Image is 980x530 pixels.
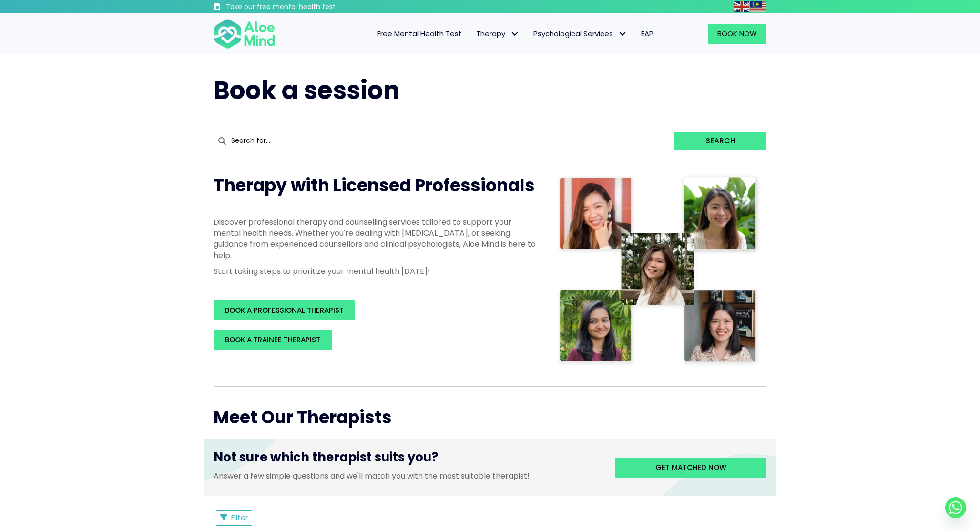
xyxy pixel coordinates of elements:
[615,27,629,41] span: Psychological Services: submenu
[226,2,387,12] h3: Take our free mental health test
[469,24,526,44] a: TherapyTherapy: submenu
[216,510,252,526] button: Filter Listings
[615,458,766,478] a: Get matched now
[674,132,766,150] button: Search
[708,24,766,44] a: Book Now
[526,24,634,44] a: Psychological ServicesPsychological Services: submenu
[214,73,400,108] span: Book a session
[288,24,661,44] nav: Menu
[476,29,519,39] span: Therapy
[533,29,627,39] span: Psychological Services
[508,27,521,41] span: Therapy: submenu
[214,300,355,320] a: BOOK A PROFESSIONAL THERAPIST
[225,335,320,345] span: BOOK A TRAINEE THERAPIST
[750,1,766,12] a: Malay
[557,174,761,367] img: Therapist collage
[634,24,661,44] a: EAP
[655,462,726,472] span: Get matched now
[214,266,538,277] p: Start taking steps to prioritize your mental health [DATE]!
[377,29,462,39] span: Free Mental Health Test
[370,24,469,44] a: Free Mental Health Test
[214,470,601,481] p: Answer a few simple questions and we'll match you with the most suitable therapist!
[750,1,766,12] img: ms
[214,449,601,470] h3: Not sure which therapist suits you?
[231,512,248,522] span: Filter
[641,29,653,39] span: EAP
[214,2,387,13] a: Take our free mental health test
[214,405,392,430] span: Meet Our Therapists
[214,132,674,150] input: Search for...
[945,497,966,518] a: Whatsapp
[717,29,757,39] span: Book Now
[734,1,749,12] img: en
[734,1,750,12] a: English
[214,173,535,198] span: Therapy with Licensed Professionals
[214,217,538,261] p: Discover professional therapy and counselling services tailored to support your mental health nee...
[214,18,276,50] img: Aloe mind Logo
[214,330,332,350] a: BOOK A TRAINEE THERAPIST
[225,305,344,315] span: BOOK A PROFESSIONAL THERAPIST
